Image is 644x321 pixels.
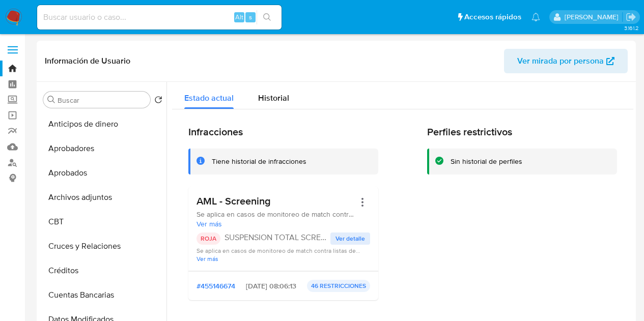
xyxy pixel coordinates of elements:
[504,49,628,73] button: Ver mirada por persona
[39,234,166,258] button: Cruces y Relaciones
[626,12,636,22] a: Salir
[39,161,166,185] button: Aprobados
[37,11,282,24] input: Buscar usuario o caso...
[257,10,277,24] button: search-icon
[39,258,166,283] button: Créditos
[531,13,540,21] a: Notificaciones
[249,12,252,22] span: s
[464,12,521,22] span: Accesos rápidos
[39,185,166,210] button: Archivos adjuntos
[39,210,166,234] button: CBT
[39,136,166,161] button: Aprobadores
[235,12,243,22] span: Alt
[39,283,166,307] button: Cuentas Bancarias
[517,49,604,73] span: Ver mirada por persona
[565,12,622,22] p: marcela.perdomo@mercadolibre.com.co
[39,112,166,136] button: Anticipos de dinero
[47,96,55,104] button: Buscar
[154,96,162,107] button: Volver al orden por defecto
[45,56,130,66] h1: Información de Usuario
[58,96,146,105] input: Buscar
